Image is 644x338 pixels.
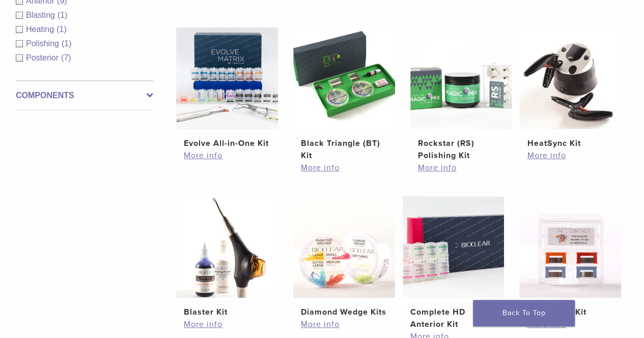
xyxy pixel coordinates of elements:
[403,196,505,298] img: Complete HD Anterior Kit
[176,27,278,129] img: Evolve All-in-One Kit
[293,196,395,318] a: Diamond Wedge KitsDiamond Wedge Kits
[418,162,505,174] a: More info
[519,196,621,298] img: TruContact Kit
[293,196,395,298] img: Diamond Wedge Kits
[184,137,270,149] h2: Evolve All-in-One Kit
[527,149,613,162] a: More info
[301,137,387,162] h2: Black Triangle (BT) Kit
[527,137,613,149] h2: HeatSync Kit
[293,27,395,162] a: Black Triangle (BT) KitBlack Triangle (BT) Kit
[301,162,387,174] a: More info
[26,11,58,19] span: Blasting
[519,27,621,129] img: HeatSync Kit
[410,27,512,129] img: Rockstar (RS) Polishing Kit
[16,89,153,102] label: Components
[62,39,72,48] span: (1)
[176,27,278,149] a: Evolve All-in-One KitEvolve All-in-One Kit
[176,196,278,298] img: Blaster Kit
[519,196,621,318] a: TruContact KitTruContact Kit
[184,149,270,162] a: More info
[176,196,278,318] a: Blaster KitBlaster Kit
[403,196,505,330] a: Complete HD Anterior KitComplete HD Anterior Kit
[519,27,621,149] a: HeatSync KitHeatSync Kit
[184,318,270,330] a: More info
[58,11,68,19] span: (1)
[473,300,575,326] a: Back To Top
[293,27,395,129] img: Black Triangle (BT) Kit
[61,53,71,62] span: (7)
[26,25,57,34] span: Heating
[410,306,497,330] h2: Complete HD Anterior Kit
[301,306,387,318] h2: Diamond Wedge Kits
[184,306,270,318] h2: Blaster Kit
[26,53,61,62] span: Posterior
[26,39,62,48] span: Polishing
[301,318,387,330] a: More info
[410,27,512,162] a: Rockstar (RS) Polishing KitRockstar (RS) Polishing Kit
[418,137,505,162] h2: Rockstar (RS) Polishing Kit
[57,25,67,34] span: (1)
